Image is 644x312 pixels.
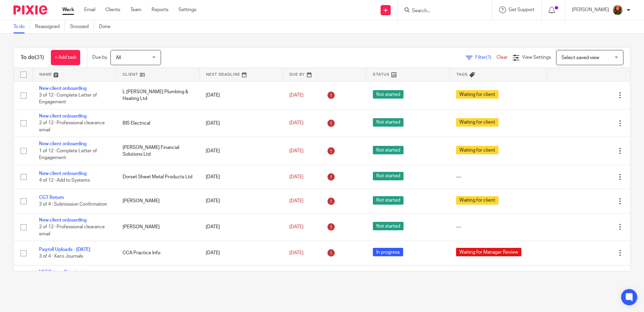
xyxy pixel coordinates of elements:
[572,6,609,13] p: [PERSON_NAME]
[373,172,404,180] span: Not started
[116,137,199,165] td: [PERSON_NAME] Financial Solutions Ltd
[199,241,283,265] td: [DATE]
[92,54,107,61] p: Due by
[13,20,30,33] a: To do
[289,175,303,179] span: [DATE]
[509,7,535,12] span: Get Support
[39,270,94,275] a: VAT Return Smartcapture
[199,165,283,189] td: [DATE]
[116,109,199,137] td: BIS Electrical
[39,114,87,119] a: New client onboarding
[39,149,97,160] span: 1 of 12 · Complete Letter of Engagement
[289,149,303,153] span: [DATE]
[39,93,97,105] span: 3 of 12 · Complete Letter of Engagement
[411,8,472,14] input: Search
[456,196,498,205] span: Waiting for client
[373,90,404,99] span: Not started
[116,265,199,293] td: Commercial Kitchen Services (SW) Ltd
[62,6,74,13] a: Work
[373,146,404,154] span: Not started
[116,55,121,60] span: All
[39,202,107,207] span: 3 of 4 · Submission Confirmation
[373,118,404,127] span: Not started
[199,81,283,109] td: [DATE]
[373,196,404,205] span: Not started
[373,248,403,256] span: In progress
[199,137,283,165] td: [DATE]
[116,165,199,189] td: Dorset Sheet Metal Products Ltd
[39,178,90,183] span: 4 of 12 · Add to Systems
[179,6,196,13] a: Settings
[289,93,303,98] span: [DATE]
[99,20,116,33] a: Done
[39,141,87,146] a: New client onboarding
[456,73,468,76] span: Tags
[152,6,168,13] a: Reports
[199,265,283,293] td: [DATE]
[456,224,540,230] div: ---
[35,20,65,33] a: Reassigned
[289,121,303,126] span: [DATE]
[561,55,599,60] span: Select saved view
[289,225,303,229] span: [DATE]
[289,199,303,203] span: [DATE]
[199,109,283,137] td: [DATE]
[456,90,498,99] span: Waiting for client
[199,213,283,241] td: [DATE]
[456,146,498,154] span: Waiting for client
[116,241,199,265] td: CCA Practice Info
[116,213,199,241] td: [PERSON_NAME]
[116,81,199,109] td: L [PERSON_NAME] Plumbing & Heating Ltd
[475,55,496,60] span: Filter
[456,174,540,180] div: ---
[116,189,199,213] td: [PERSON_NAME]
[39,254,83,259] span: 3 of 4 · Xero Journals
[84,6,95,13] a: Email
[39,171,87,176] a: New client onboarding
[39,86,87,91] a: New client onboarding
[199,189,283,213] td: [DATE]
[70,20,94,33] a: Snoozed
[39,195,64,200] a: CGT Return
[456,248,521,256] span: Waiting for Manager Review
[496,55,508,60] a: Clear
[39,247,90,252] a: Payroll Uploads - [DATE]
[130,6,141,13] a: Team
[35,55,44,60] span: (31)
[105,6,120,13] a: Clients
[612,5,623,16] img: sallycropped.JPG
[39,225,105,236] span: 2 of 12 · Professional clearance email
[289,251,303,255] span: [DATE]
[39,121,105,133] span: 2 of 12 · Professional clearance email
[373,222,404,230] span: Not started
[486,55,491,60] span: (1)
[21,54,44,61] h1: To do
[13,5,47,15] img: Pixie
[39,218,87,223] a: New client onboarding
[522,55,551,60] span: View Settings
[456,118,498,127] span: Waiting for client
[51,50,80,65] a: + Add task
